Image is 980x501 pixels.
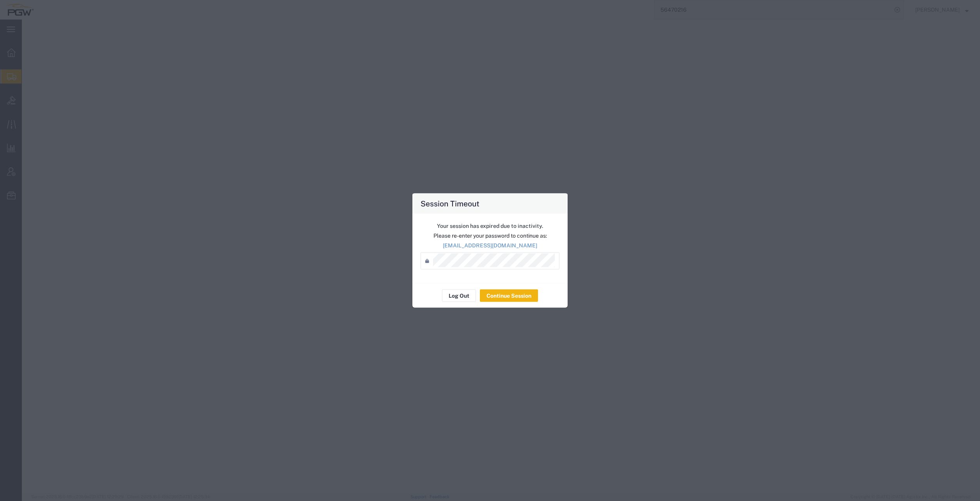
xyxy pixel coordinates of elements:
button: Continue Session [480,290,538,302]
p: Please re-enter your password to continue as: [421,232,559,240]
p: [EMAIL_ADDRESS][DOMAIN_NAME] [421,242,559,250]
p: Your session has expired due to inactivity. [421,222,559,230]
h4: Session Timeout [421,198,479,209]
button: Log Out [442,290,476,302]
